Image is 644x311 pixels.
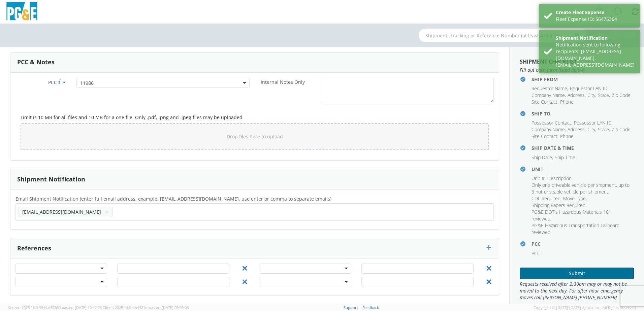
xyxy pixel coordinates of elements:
[80,80,246,86] span: 11986
[532,175,546,182] li: ,
[532,167,634,172] h4: Unit
[560,99,574,105] span: Phone
[532,99,558,105] li: ,
[532,85,567,92] span: Requestor Name
[76,78,250,88] span: 11986
[532,154,553,161] li: ,
[532,85,568,92] li: ,
[532,182,630,195] span: Only one driveable vehicle per shipment, up to 3 not driveable vehicle per shipment
[532,250,540,256] span: PCC
[598,126,610,133] li: ,
[555,154,575,161] span: Ship Time
[532,111,634,116] h4: Ship To
[547,175,573,182] li: ,
[587,92,596,99] li: ,
[532,133,557,139] span: Site Contact
[532,126,566,133] li: ,
[532,92,566,99] li: ,
[612,126,631,133] span: Zip Code
[22,209,101,215] span: [EMAIL_ADDRESS][DOMAIN_NAME]
[520,268,634,279] button: Submit
[15,196,331,202] span: Email Shipment Notification (enter full email address, example: jdoe01@agistix.com, use enter or ...
[612,126,632,133] li: ,
[568,126,586,133] li: ,
[556,41,635,68] div: Notification sent to following recipients: [EMAIL_ADDRESS][DOMAIN_NAME],[EMAIL_ADDRESS][DOMAIN_NAME]
[598,92,610,99] li: ,
[362,305,379,310] a: Feedback
[570,85,609,92] li: ,
[148,305,189,310] span: master, [DATE] 09:59:06
[547,175,572,181] span: Description
[17,59,55,66] h3: PCC & Notes
[568,92,585,98] span: Address
[532,209,611,222] span: PG&E DOT's Hazardous Materials 101 reviewed
[532,99,557,105] span: Site Contact
[598,126,609,133] span: State
[612,92,632,99] li: ,
[419,29,587,42] input: Shipment, Tracking or Reference Number (at least 4 chars)
[532,182,632,195] li: ,
[103,305,189,310] span: Client: 2025.14.0-db4321d
[574,119,612,126] span: Possessor LAN ID
[532,222,619,235] span: PG&E Hazardous Transportation Tailboard reviewed
[8,305,102,310] span: Server: 2025.16.0-9544af67660
[344,305,358,310] a: Support
[560,133,574,139] span: Phone
[520,67,634,73] span: Fill out each form listed below
[532,119,571,126] span: Possessor Contact
[532,209,632,222] li: ,
[598,92,609,98] span: State
[532,195,561,202] li: ,
[532,175,545,181] span: Unit #
[520,281,634,301] span: Requests received after 2:30pm may or may not be moved to the next day. For after hour emergency ...
[17,245,51,252] h3: References
[532,154,552,161] span: Ship Date
[532,126,565,133] span: Company Name
[534,305,636,310] span: Copyright © [DATE]-[DATE] Agistix Inc., All Rights Reserved
[563,195,587,202] li: ,
[5,2,39,22] img: pge-logo-06675f144f4cfa6a6814.png
[227,133,283,140] span: Drop files here to upload
[570,85,608,92] span: Requestor LAN ID
[520,58,577,65] strong: Shipment Checklist
[556,16,635,23] div: Fleet Expense ID: 56475364
[105,208,109,216] button: ×
[61,305,102,310] span: master, [DATE] 10:42:29
[532,195,560,202] span: CDL Required
[532,133,558,140] li: ,
[556,35,635,41] div: Shipment Notification
[532,77,634,82] h4: Ship From
[587,126,595,133] span: City
[532,202,586,209] li: ,
[17,176,85,183] h3: Shipment Notification
[261,79,305,85] span: Internal Notes Only
[568,126,585,133] span: Address
[587,92,595,98] span: City
[568,92,586,99] li: ,
[612,92,631,98] span: Zip Code
[48,79,57,85] span: PCC
[532,145,634,150] h4: Ship Date & Time
[532,241,634,246] h4: PCC
[532,92,565,98] span: Company Name
[532,119,572,126] li: ,
[21,115,489,120] h5: Limit is 10 MB for all files and 10 MB for a one file. Only .pdf, .png and .jpeg files may be upl...
[587,126,596,133] li: ,
[556,9,635,16] div: Create Fleet Expense
[574,119,613,126] li: ,
[563,195,586,202] span: Move Type
[532,202,585,208] span: Shipping Papers Required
